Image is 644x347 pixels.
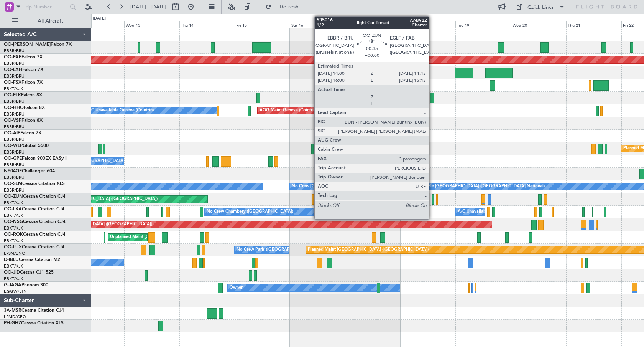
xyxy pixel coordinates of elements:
a: OO-[PERSON_NAME]Falcon 7X [4,42,72,47]
a: EBBR/BRU [4,61,25,66]
a: EBKT/KJK [4,263,23,269]
div: Thu 14 [179,21,235,28]
a: OO-GPEFalcon 900EX EASy II [4,156,67,161]
a: OO-JIDCessna CJ1 525 [4,270,54,275]
a: EBKT/KJK [4,86,23,92]
span: G-JAGA [4,283,21,288]
span: OO-JID [4,270,20,275]
a: OO-VSFFalcon 8X [4,118,43,123]
span: OO-LAH [4,68,22,72]
a: EGGW/LTN [4,289,27,294]
button: Quick Links [512,1,569,13]
a: LFSN/ENC [4,251,25,256]
a: EBBR/BRU [4,111,25,117]
span: OO-GPE [4,156,22,161]
div: AOG Maint Geneva (Cointrin) [260,105,317,116]
div: No Crew [GEOGRAPHIC_DATA] ([GEOGRAPHIC_DATA] National) [292,181,420,192]
div: A/C Unavailable [458,206,490,218]
a: OO-FAEFalcon 7X [4,55,43,59]
a: EBKT/KJK [4,238,23,244]
span: All Aircraft [20,18,81,24]
a: OO-WLPGlobal 5500 [4,144,49,148]
div: Tue 12 [69,21,124,28]
span: N604GF [4,169,22,173]
a: D-IBLUCessna Citation M2 [4,258,60,262]
div: Tue 19 [455,21,511,28]
span: OO-HHO [4,106,24,110]
div: Planned Maint [GEOGRAPHIC_DATA] ([GEOGRAPHIC_DATA]) [308,244,429,256]
span: PH-GHZ [4,321,21,326]
a: OO-FSXFalcon 7X [4,80,43,85]
span: [DATE] - [DATE] [130,3,166,10]
a: OO-ROKCessna Citation CJ4 [4,232,66,237]
div: Owner [230,282,243,294]
a: OO-ELKFalcon 8X [4,93,42,97]
a: EBBR/BRU [4,48,25,54]
span: OO-FAE [4,55,21,59]
a: EBBR/BRU [4,124,25,130]
a: OO-NSGCessna Citation CJ4 [4,220,66,224]
a: EBBR/BRU [4,175,25,180]
a: EBKT/KJK [4,213,23,218]
span: D-IBLU [4,258,19,262]
a: OO-AIEFalcon 7X [4,131,41,135]
span: OO-LUX [4,245,22,250]
div: Fri 15 [235,21,290,28]
span: OO-FSX [4,80,21,85]
button: Refresh [262,1,308,13]
span: OO-VSF [4,118,21,123]
div: Unplanned Maint [GEOGRAPHIC_DATA] ([GEOGRAPHIC_DATA]) [31,193,158,205]
div: No Crew Paris ([GEOGRAPHIC_DATA]) [237,244,312,256]
div: Mon 18 [400,21,455,28]
input: Trip Number [23,1,67,13]
a: EBBR/BRU [4,162,25,168]
a: PH-GHZCessna Citation XLS [4,321,64,326]
a: EBKT/KJK [4,276,23,282]
div: Sun 17 [345,21,400,28]
span: 3A-MSR [4,308,21,313]
a: N604GFChallenger 604 [4,169,55,173]
div: Thu 21 [566,21,621,28]
span: OO-SLM [4,182,22,186]
a: EBKT/KJK [4,200,23,206]
a: OO-LUXCessna Citation CJ4 [4,245,64,250]
span: OO-WLP [4,144,23,148]
div: A/C Unavailable [GEOGRAPHIC_DATA] ([GEOGRAPHIC_DATA] National) [402,181,545,192]
span: OO-ELK [4,93,21,97]
button: All Aircraft [8,15,83,27]
a: EBBR/BRU [4,137,25,142]
a: EBBR/BRU [4,149,25,155]
div: [DATE] [93,15,106,22]
a: OO-HHOFalcon 8X [4,106,45,110]
a: OO-ZUNCessna Citation CJ4 [4,194,66,199]
div: Wed 20 [511,21,566,28]
div: Wed 13 [124,21,179,28]
a: EBBR/BRU [4,73,25,79]
a: G-JAGAPhenom 300 [4,283,48,288]
span: OO-NSG [4,220,23,224]
span: OO-[PERSON_NAME] [4,42,51,47]
span: OO-ROK [4,232,23,237]
div: Unplanned Maint [GEOGRAPHIC_DATA]-[GEOGRAPHIC_DATA] [110,231,234,243]
a: EBBR/BRU [4,187,25,193]
a: LFMD/CEQ [4,314,26,320]
a: EBKT/KJK [4,225,23,231]
a: EBBR/BRU [4,99,25,104]
a: OO-LAHFalcon 7X [4,68,43,72]
div: A/C Unavailable Geneva (Cointrin) [87,105,154,116]
div: No Crew Chambery ([GEOGRAPHIC_DATA]) [207,206,293,218]
div: Sat 16 [290,21,345,28]
a: OO-SLMCessna Citation XLS [4,182,65,186]
span: OO-ZUN [4,194,23,199]
div: Planned Maint [GEOGRAPHIC_DATA] ([GEOGRAPHIC_DATA]) [31,219,152,230]
span: OO-LXA [4,207,22,212]
a: OO-LXACessna Citation CJ4 [4,207,64,212]
div: Planned Maint [GEOGRAPHIC_DATA] ([GEOGRAPHIC_DATA] National) [361,41,499,53]
a: 3A-MSRCessna Citation CJ4 [4,308,64,313]
span: Refresh [273,4,306,10]
span: OO-AIE [4,131,20,135]
div: Quick Links [527,4,554,12]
